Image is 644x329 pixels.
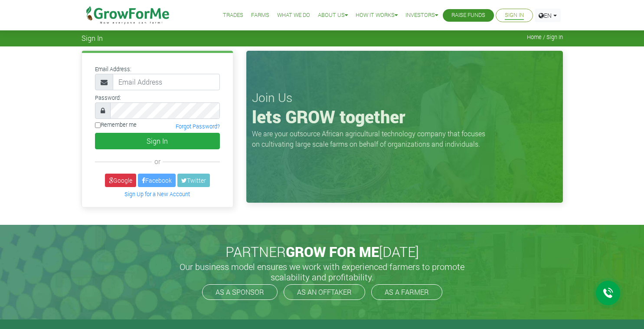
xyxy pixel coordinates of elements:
[95,133,220,149] button: Sign In
[170,261,474,282] h5: Our business model ensures we work with experienced farmers to promote scalability and profitabil...
[95,122,101,128] input: Remember me
[286,242,379,261] span: GROW FOR ME
[223,11,243,20] a: Trades
[202,284,278,300] a: AS A SPONSOR
[95,94,121,102] label: Password:
[252,90,557,105] h3: Join Us
[252,106,557,127] h1: lets GROW together
[535,9,561,22] a: EN
[356,11,398,20] a: How it Works
[251,11,269,20] a: Farms
[277,11,310,20] a: What We Do
[85,243,559,260] h2: PARTNER [DATE]
[527,34,563,40] span: Home / Sign In
[505,11,524,20] a: Sign In
[176,123,220,130] a: Forgot Password?
[284,284,365,300] a: AS AN OFFTAKER
[252,128,490,149] p: We are your outsource African agricultural technology company that focuses on cultivating large s...
[95,121,137,129] label: Remember me
[105,174,136,187] a: Google
[124,191,190,197] a: Sign Up for a New Account
[318,11,348,20] a: About Us
[451,11,485,20] a: Raise Funds
[113,74,220,90] input: Email Address
[82,34,103,42] span: Sign In
[95,156,220,167] div: or
[371,284,442,300] a: AS A FARMER
[95,65,131,73] label: Email Address:
[405,11,438,20] a: Investors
